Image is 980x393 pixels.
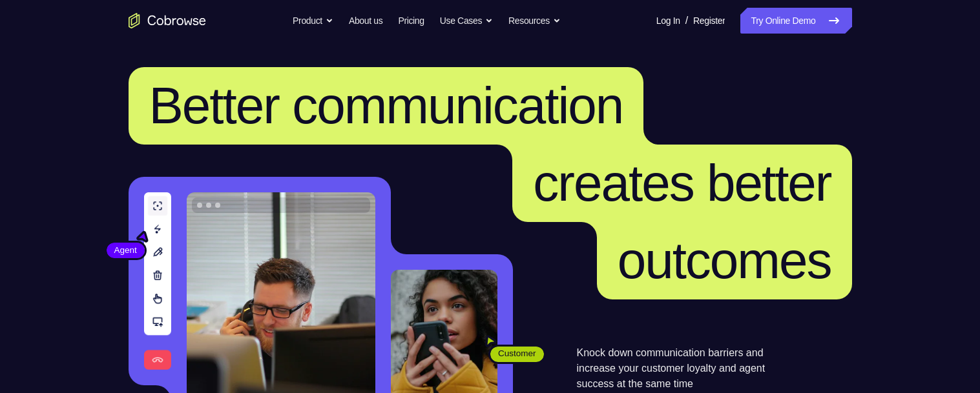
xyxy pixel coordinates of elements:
[577,345,788,392] p: Knock down communication barriers and increase your customer loyalty and agent success at the sam...
[129,13,206,28] a: Go to the home page
[685,13,688,28] span: /
[349,8,382,34] a: About us
[398,8,424,34] a: Pricing
[149,77,623,134] span: Better communication
[508,8,561,34] button: Resources
[440,8,493,34] button: Use Cases
[656,8,680,34] a: Log In
[533,154,831,212] span: creates better
[293,8,333,34] button: Product
[618,232,831,289] span: outcomes
[740,8,851,34] a: Try Online Demo
[693,8,725,34] a: Register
